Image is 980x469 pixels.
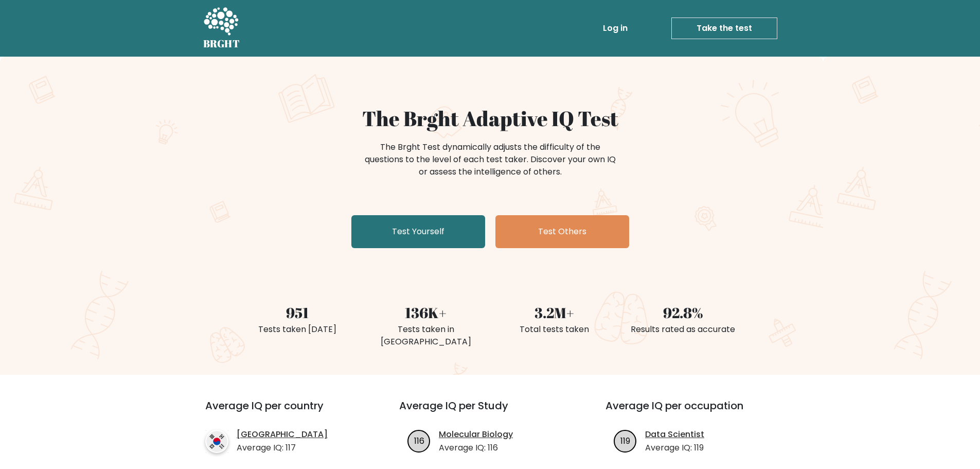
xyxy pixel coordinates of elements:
[439,428,513,441] a: Molecular Biology
[362,141,619,178] div: The Brght Test dynamically adjusts the difficulty of the questions to the level of each test take...
[605,399,787,424] h3: Average IQ per occupation
[239,106,741,131] h1: The Brght Adaptive IQ Test
[239,323,355,336] div: Tests taken [DATE]
[368,323,484,348] div: Tests taken in [GEOGRAPHIC_DATA]
[203,4,240,53] a: BRGHT
[205,399,362,424] h3: Average IQ per country
[620,435,630,446] text: 119
[237,428,328,441] a: [GEOGRAPHIC_DATA]
[205,430,228,453] img: country
[399,399,581,424] h3: Average IQ per Study
[368,302,484,323] div: 136K+
[625,323,741,336] div: Results rated as accurate
[645,428,704,441] a: Data Scientist
[671,18,777,39] a: Take the test
[625,302,741,323] div: 92.8%
[239,302,355,323] div: 951
[496,323,613,336] div: Total tests taken
[414,435,424,446] text: 116
[351,215,485,248] a: Test Yourself
[203,38,240,50] h5: BRGHT
[496,302,613,323] div: 3.2M+
[495,215,629,248] a: Test Others
[237,442,328,454] p: Average IQ: 117
[645,442,704,454] p: Average IQ: 119
[439,442,513,454] p: Average IQ: 116
[599,18,632,39] a: Log in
